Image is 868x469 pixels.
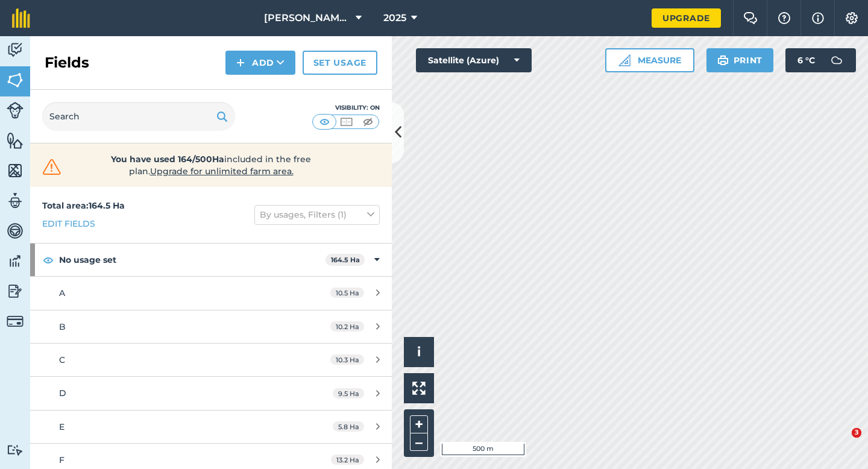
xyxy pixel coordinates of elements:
img: svg+xml;base64,PD94bWwgdmVyc2lvbj0iMS4wIiBlbmNvZGluZz0idXRmLTgiPz4KPCEtLSBHZW5lcmF0b3I6IEFkb2JlIE... [7,444,24,456]
span: F [59,455,64,465]
div: No usage set164.5 Ha [30,244,392,276]
img: svg+xml;base64,PD94bWwgdmVyc2lvbj0iMS4wIiBlbmNvZGluZz0idXRmLTgiPz4KPCEtLSBHZW5lcmF0b3I6IEFkb2JlIE... [7,192,24,210]
img: svg+xml;base64,PHN2ZyB4bWxucz0iaHR0cDovL3d3dy53My5vcmcvMjAwMC9zdmciIHdpZHRoPSI1NiIgaGVpZ2h0PSI2MC... [7,131,24,150]
div: Visibility: On [312,103,380,113]
a: B10.2 Ha [30,310,392,343]
button: i [404,337,434,367]
span: Upgrade for unlimited farm area. [150,166,294,177]
img: svg+xml;base64,PHN2ZyB4bWxucz0iaHR0cDovL3d3dy53My5vcmcvMjAwMC9zdmciIHdpZHRoPSIxOSIgaGVpZ2h0PSIyNC... [216,109,228,124]
button: Print [706,48,774,72]
button: Satellite (Azure) [416,48,532,72]
img: A question mark icon [777,12,791,24]
span: 2025 [383,11,406,25]
span: E [59,421,64,432]
span: 9.5 Ha [333,388,364,398]
img: svg+xml;base64,PHN2ZyB4bWxucz0iaHR0cDovL3d3dy53My5vcmcvMjAwMC9zdmciIHdpZHRoPSIxNCIgaGVpZ2h0PSIyNC... [236,55,245,70]
img: Ruler icon [618,54,631,66]
strong: 164.5 Ha [331,256,360,264]
a: E5.8 Ha [30,411,392,443]
img: Two speech bubbles overlapping with the left bubble in the forefront [743,12,758,24]
iframe: Intercom live chat [827,428,856,457]
span: 3 [852,428,861,438]
button: + [410,415,428,433]
img: svg+xml;base64,PHN2ZyB4bWxucz0iaHR0cDovL3d3dy53My5vcmcvMjAwMC9zdmciIHdpZHRoPSIxOCIgaGVpZ2h0PSIyNC... [43,253,54,267]
a: Set usage [303,51,377,75]
img: svg+xml;base64,PHN2ZyB4bWxucz0iaHR0cDovL3d3dy53My5vcmcvMjAwMC9zdmciIHdpZHRoPSI1MCIgaGVpZ2h0PSI0MC... [360,116,376,128]
span: 5.8 Ha [333,421,364,432]
a: Edit fields [42,217,95,230]
strong: You have used 164/500Ha [111,154,224,165]
button: Add [225,51,295,75]
button: By usages, Filters (1) [254,205,380,224]
img: svg+xml;base64,PD94bWwgdmVyc2lvbj0iMS4wIiBlbmNvZGluZz0idXRmLTgiPz4KPCEtLSBHZW5lcmF0b3I6IEFkb2JlIE... [7,222,24,240]
span: [PERSON_NAME] Farming Partnership [264,11,351,25]
img: svg+xml;base64,PHN2ZyB4bWxucz0iaHR0cDovL3d3dy53My5vcmcvMjAwMC9zdmciIHdpZHRoPSIzMiIgaGVpZ2h0PSIzMC... [40,158,64,176]
span: 6 ° C [797,48,815,72]
a: C10.3 Ha [30,344,392,376]
img: svg+xml;base64,PD94bWwgdmVyc2lvbj0iMS4wIiBlbmNvZGluZz0idXRmLTgiPz4KPCEtLSBHZW5lcmF0b3I6IEFkb2JlIE... [7,102,24,119]
input: Search [42,102,235,131]
img: A cog icon [844,12,859,24]
img: fieldmargin Logo [12,8,30,28]
button: Measure [605,48,694,72]
img: svg+xml;base64,PHN2ZyB4bWxucz0iaHR0cDovL3d3dy53My5vcmcvMjAwMC9zdmciIHdpZHRoPSIxOSIgaGVpZ2h0PSIyNC... [717,53,729,68]
span: 10.3 Ha [330,354,364,365]
span: included in the free plan . [83,153,339,177]
img: svg+xml;base64,PD94bWwgdmVyc2lvbj0iMS4wIiBlbmNvZGluZz0idXRmLTgiPz4KPCEtLSBHZW5lcmF0b3I6IEFkb2JlIE... [7,313,24,330]
a: A10.5 Ha [30,277,392,309]
span: D [59,388,66,398]
h2: Fields [45,53,89,72]
img: svg+xml;base64,PHN2ZyB4bWxucz0iaHR0cDovL3d3dy53My5vcmcvMjAwMC9zdmciIHdpZHRoPSI1NiIgaGVpZ2h0PSI2MC... [7,162,24,180]
span: 10.2 Ha [330,321,364,332]
img: Four arrows, one pointing top left, one top right, one bottom right and the last bottom left [412,382,426,395]
img: svg+xml;base64,PHN2ZyB4bWxucz0iaHR0cDovL3d3dy53My5vcmcvMjAwMC9zdmciIHdpZHRoPSI1MCIgaGVpZ2h0PSI0MC... [317,116,332,128]
span: 10.5 Ha [330,288,364,298]
span: 13.2 Ha [331,455,364,465]
img: svg+xml;base64,PD94bWwgdmVyc2lvbj0iMS4wIiBlbmNvZGluZz0idXRmLTgiPz4KPCEtLSBHZW5lcmF0b3I6IEFkb2JlIE... [7,252,24,270]
span: C [59,354,65,365]
button: – [410,433,428,451]
img: svg+xml;base64,PHN2ZyB4bWxucz0iaHR0cDovL3d3dy53My5vcmcvMjAwMC9zdmciIHdpZHRoPSIxNyIgaGVpZ2h0PSIxNy... [812,11,824,25]
strong: Total area : 164.5 Ha [42,200,125,211]
button: 6 °C [785,48,856,72]
img: svg+xml;base64,PD94bWwgdmVyc2lvbj0iMS4wIiBlbmNvZGluZz0idXRmLTgiPz4KPCEtLSBHZW5lcmF0b3I6IEFkb2JlIE... [7,282,24,300]
span: B [59,321,66,332]
img: svg+xml;base64,PHN2ZyB4bWxucz0iaHR0cDovL3d3dy53My5vcmcvMjAwMC9zdmciIHdpZHRoPSI1NiIgaGVpZ2h0PSI2MC... [7,71,24,89]
img: svg+xml;base64,PD94bWwgdmVyc2lvbj0iMS4wIiBlbmNvZGluZz0idXRmLTgiPz4KPCEtLSBHZW5lcmF0b3I6IEFkb2JlIE... [7,41,24,59]
span: i [417,344,421,359]
img: svg+xml;base64,PHN2ZyB4bWxucz0iaHR0cDovL3d3dy53My5vcmcvMjAwMC9zdmciIHdpZHRoPSI1MCIgaGVpZ2h0PSI0MC... [339,116,354,128]
img: svg+xml;base64,PD94bWwgdmVyc2lvbj0iMS4wIiBlbmNvZGluZz0idXRmLTgiPz4KPCEtLSBHZW5lcmF0b3I6IEFkb2JlIE... [825,48,849,72]
a: D9.5 Ha [30,377,392,409]
a: You have used 164/500Haincluded in the free plan.Upgrade for unlimited farm area. [40,153,382,177]
span: A [59,288,65,298]
a: Upgrade [652,8,721,28]
strong: No usage set [59,244,325,276]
